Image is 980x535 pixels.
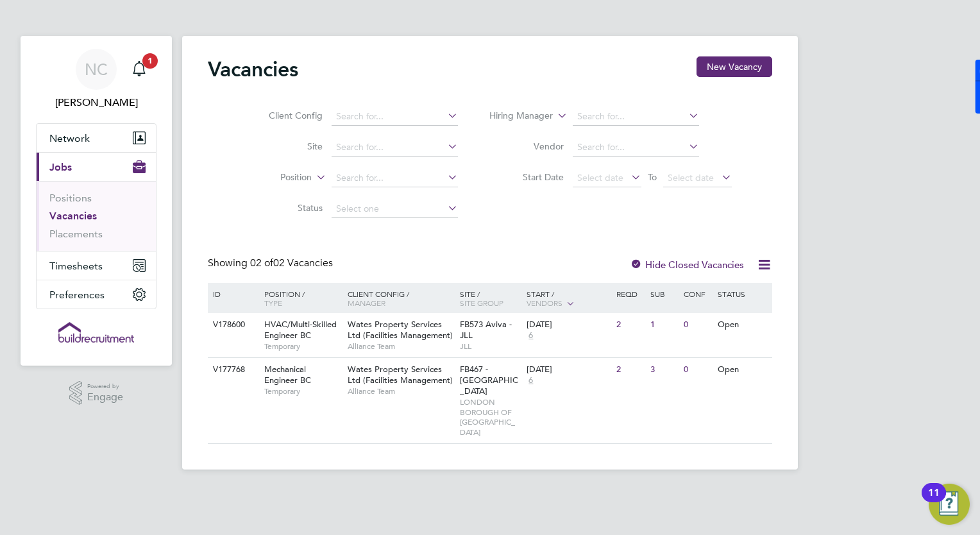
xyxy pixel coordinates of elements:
[460,319,512,341] span: FB573 Aviva - JLL
[929,484,970,525] button: Open Resource Center, 11 new notifications
[714,358,770,382] div: Open
[142,53,158,69] span: 1
[613,358,646,382] div: 2
[249,140,323,152] label: Site
[680,283,714,305] div: Conf
[714,313,770,337] div: Open
[573,139,699,157] input: Search for...
[348,319,453,341] span: Wates Property Services Ltd (Facilities Management)
[37,251,156,280] button: Timesheets
[264,298,282,308] span: Type
[250,257,333,269] span: 02 Vacancies
[523,283,613,315] div: Start /
[348,386,453,396] span: Alliance Team
[527,330,535,341] span: 6
[69,381,124,405] a: Powered byEngage
[344,283,457,314] div: Client Config /
[647,283,680,305] div: Sub
[36,322,156,343] a: Go to home page
[647,358,680,382] div: 3
[613,313,646,337] div: 2
[208,257,335,270] div: Showing
[928,493,940,509] div: 11
[527,375,535,386] span: 6
[49,210,97,222] a: Vacancies
[21,36,172,366] nav: Main navigation
[348,341,453,352] span: Alliance Team
[264,319,337,341] span: HVAC/Multi-Skilled Engineer BC
[573,108,699,126] input: Search for...
[37,181,156,251] div: Jobs
[37,153,156,181] button: Jobs
[680,358,714,382] div: 0
[714,283,770,305] div: Status
[332,200,458,218] input: Select one
[250,257,273,269] span: 02 of
[238,171,312,184] label: Position
[630,259,744,271] label: Hide Closed Vacancies
[36,95,156,110] span: Natalie Carr
[87,392,123,403] span: Engage
[49,161,72,173] span: Jobs
[49,132,90,144] span: Network
[460,341,521,352] span: JLL
[37,280,156,309] button: Preferences
[577,172,623,183] span: Select date
[332,139,458,157] input: Search for...
[460,397,521,437] span: LONDON BOROUGH OF [GEOGRAPHIC_DATA]
[613,283,646,305] div: Reqd
[87,381,123,392] span: Powered by
[126,49,152,90] a: 1
[255,283,344,314] div: Position /
[668,172,714,183] span: Select date
[58,322,134,343] img: buildrec-logo-retina.png
[647,313,680,337] div: 1
[527,319,610,330] div: [DATE]
[348,298,385,308] span: Manager
[264,341,341,352] span: Temporary
[49,260,103,272] span: Timesheets
[680,313,714,337] div: 0
[348,364,453,386] span: Wates Property Services Ltd (Facilities Management)
[37,124,156,152] button: Network
[249,202,323,214] label: Status
[460,364,518,396] span: FB467 - [GEOGRAPHIC_DATA]
[490,171,564,183] label: Start Date
[49,192,92,204] a: Positions
[264,386,341,396] span: Temporary
[460,298,503,308] span: Site Group
[332,169,458,187] input: Search for...
[49,228,103,240] a: Placements
[85,61,108,78] span: NC
[527,364,610,375] div: [DATE]
[208,56,298,82] h2: Vacancies
[332,108,458,126] input: Search for...
[457,283,524,314] div: Site /
[527,298,562,308] span: Vendors
[264,364,311,386] span: Mechanical Engineer BC
[210,358,255,382] div: V177768
[644,169,661,185] span: To
[697,56,772,77] button: New Vacancy
[490,140,564,152] label: Vendor
[36,49,156,110] a: NC[PERSON_NAME]
[249,110,323,121] label: Client Config
[210,283,255,305] div: ID
[49,289,105,301] span: Preferences
[479,110,553,123] label: Hiring Manager
[210,313,255,337] div: V178600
